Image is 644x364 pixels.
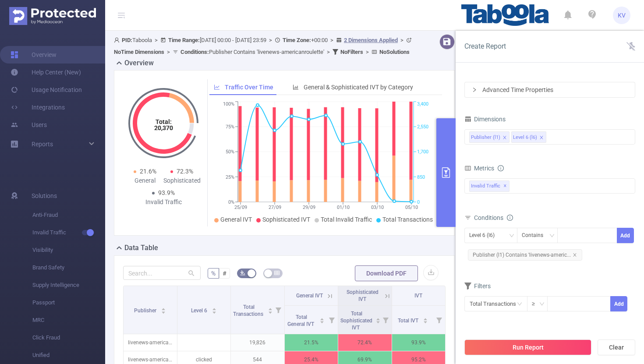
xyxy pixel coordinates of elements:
span: Conditions [474,214,513,221]
span: Invalid Traffic [32,224,105,241]
span: Total General IVT [287,314,315,327]
tspan: 850 [417,174,425,180]
p: livenews-americanroulette [124,334,177,351]
span: > [164,49,173,55]
span: Total Transactions [382,216,433,223]
tspan: 0% [228,199,234,205]
span: Visibility [32,241,105,259]
i: icon: bar-chart [293,84,299,90]
span: Create Report [464,42,506,50]
a: Usage Notification [11,81,82,99]
i: icon: info-circle [498,165,504,171]
i: icon: close [539,135,544,141]
span: Traffic Over Time [225,84,273,91]
span: Click Fraud [32,329,105,346]
tspan: 03/10 [371,205,384,210]
span: Anti-Fraud [32,206,105,224]
span: Sophisticated IVT [262,216,310,223]
div: ≥ [532,297,541,311]
div: Level 6 (l6) [469,228,501,243]
span: General IVT [220,216,252,223]
i: icon: caret-down [161,310,166,313]
div: Invalid Traffic [145,198,182,207]
span: Reports [32,141,53,148]
span: Invalid Traffic [469,180,510,192]
span: Brand Safety [32,259,105,276]
i: icon: caret-up [423,317,428,319]
tspan: 2,550 [417,124,428,130]
span: Solutions [32,187,57,205]
a: Reports [32,135,53,153]
tspan: 3,400 [417,102,428,107]
span: > [324,49,333,55]
u: 2 Dimensions Applied [344,37,398,43]
b: PID: [122,37,132,43]
tspan: 100% [223,102,234,107]
i: Filter menu [272,286,284,334]
i: Filter menu [379,306,392,334]
b: No Filters [340,49,363,55]
b: Time Zone: [283,37,311,43]
i: icon: caret-up [268,307,272,309]
a: Integrations [11,99,65,116]
tspan: 27/09 [269,205,281,210]
li: Level 6 (l6) [511,131,546,143]
span: Sophisticated IVT [347,289,379,302]
span: > [363,49,372,55]
h2: Overview [124,58,154,68]
i: icon: line-chart [214,84,220,90]
span: KV [618,7,626,24]
span: % [211,270,216,277]
div: Sort [212,307,217,312]
div: Level 6 (l6) [513,132,537,143]
tspan: 01/10 [337,205,350,210]
tspan: 25% [226,174,234,180]
tspan: 29/09 [303,205,315,210]
tspan: 05/10 [405,205,418,210]
span: Total Invalid Traffic [321,216,372,223]
button: Clear [598,339,635,355]
i: icon: down [509,233,514,239]
span: Metrics [464,165,494,172]
input: Search... [123,266,201,280]
div: General [127,176,163,185]
i: icon: caret-down [268,310,272,313]
i: icon: down [539,301,545,307]
a: Users [11,116,47,134]
p: 21.5% [285,334,338,351]
img: Protected Media [9,7,96,25]
span: > [398,37,406,43]
tspan: Total: [156,118,172,125]
span: Supply Intelligence [32,276,105,294]
span: General IVT [296,293,323,299]
span: Dimensions [464,116,506,123]
i: Filter menu [326,306,338,334]
span: 93.9% [158,189,175,196]
tspan: 25/09 [234,205,247,210]
i: icon: caret-down [320,320,325,322]
p: 19,826 [231,334,284,351]
div: Publisher (l1) [471,132,500,143]
i: icon: caret-up [161,307,166,309]
a: Help Center (New) [11,64,81,81]
span: Total Sophisticated IVT [340,311,372,331]
span: > [152,37,160,43]
i: Filter menu [433,306,445,334]
i: icon: close [573,253,577,257]
span: Passport [32,294,105,311]
span: Level 6 [191,307,209,314]
span: Taboola [DATE] 00:00 - [DATE] 23:59 +00:00 [114,37,414,55]
i: icon: close [502,135,507,141]
h2: Data Table [124,243,158,253]
b: No Time Dimensions [114,49,164,55]
i: icon: down [549,233,555,239]
i: icon: caret-down [375,320,380,322]
span: Filters [464,283,491,290]
tspan: 0 [417,199,420,205]
span: MRC [32,311,105,329]
span: Unified [32,346,105,364]
i: icon: caret-down [423,320,428,322]
div: Sort [375,317,381,322]
p: 72.4% [338,334,392,351]
i: icon: table [274,270,280,276]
